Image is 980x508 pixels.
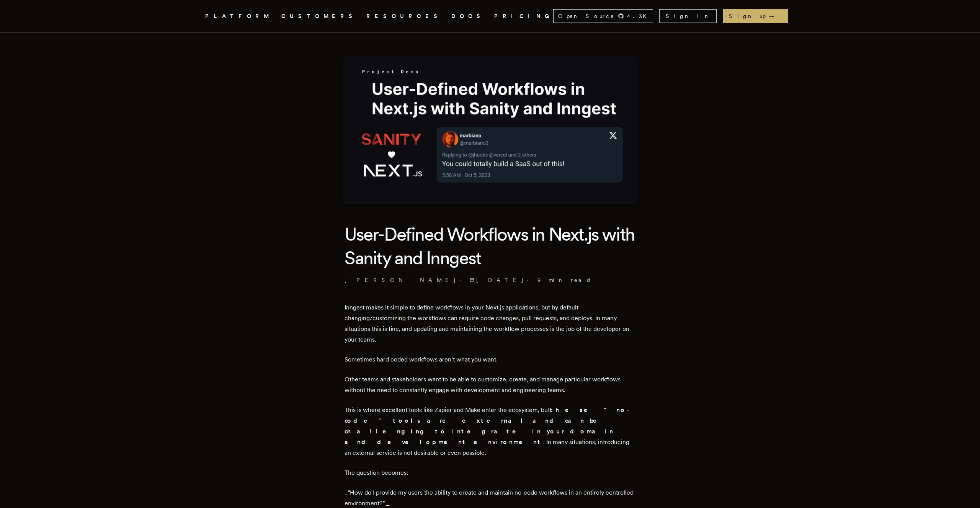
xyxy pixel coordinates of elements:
[345,374,635,396] p: Other teams and stakeholders want to be able to customize, create, and manage particular workflow...
[723,9,788,23] a: Sign up
[769,12,782,20] span: →
[627,12,651,20] span: 4.3 K
[345,276,635,284] p: · ·
[205,11,272,21] button: PLATFORM
[451,11,485,21] a: DOCS
[659,9,717,23] a: Sign In
[345,467,635,478] p: The question becomes:
[470,276,524,284] span: [DATE]
[345,405,635,458] p: This is where excellent tools like Zapier and Make enter the ecosystem, but . In many situations,...
[345,302,635,345] p: Inngest makes it simple to define workflows in your Next.js applications, but by default changing...
[494,11,553,21] a: PRICING
[558,12,615,20] span: Open Source
[345,406,633,446] strong: these “no-code” tools are external and can be challenging to integrate in your domain and develop...
[345,354,635,365] p: Sometimes hard coded workflows aren’t what you want.
[345,222,635,270] h1: User-Defined Workflows in Next.js with Sanity and Inngest
[537,276,591,284] span: 9 min read
[343,57,637,204] img: Featured image for User-Defined Workflows in Next.js with Sanity and Inngest blog post
[366,11,442,21] button: RESOURCES
[281,11,357,21] a: CUSTOMERS
[345,276,456,284] a: [PERSON_NAME]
